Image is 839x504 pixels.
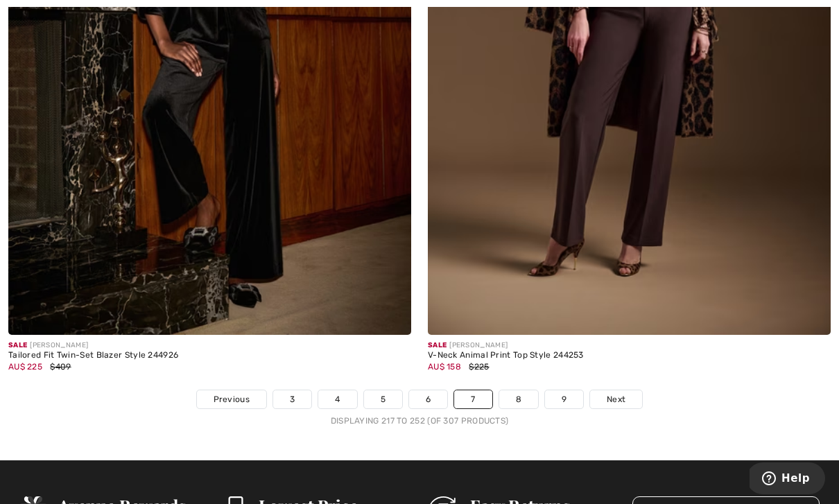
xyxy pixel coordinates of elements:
a: Previous [197,390,266,408]
span: AU$ 225 [8,362,42,372]
div: V-Neck Animal Print Top Style 244253 [428,351,584,360]
a: 9 [545,390,583,408]
div: [PERSON_NAME] [8,340,178,351]
span: $225 [469,362,489,372]
span: Next [607,393,625,406]
a: 4 [318,390,356,408]
span: AU$ 158 [428,362,461,372]
span: Previous [214,393,250,406]
iframe: Opens a widget where you can find more information [750,462,825,497]
div: [PERSON_NAME] [428,340,584,351]
a: 3 [273,390,311,408]
a: 7 [454,390,492,408]
a: Next [590,390,642,408]
a: 5 [364,390,402,408]
a: 8 [499,390,538,408]
a: 6 [409,390,447,408]
span: Sale [8,341,27,349]
span: Sale [428,341,447,349]
div: Tailored Fit Twin-Set Blazer Style 244926 [8,351,178,360]
span: $409 [50,362,71,372]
